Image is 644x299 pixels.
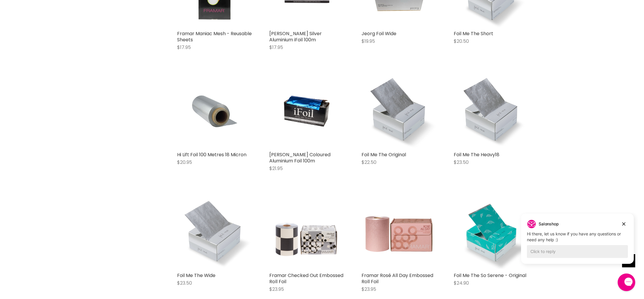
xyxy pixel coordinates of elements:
img: Framar Checked Out Embossed Roll Foil [269,195,344,269]
span: $21.95 [269,165,283,172]
img: Hi Lift Foil 100 Metres 18 Micron [190,74,239,149]
span: $20.50 [454,38,469,45]
img: Framar Rosé All Day Embossed Roll Foil [362,195,436,269]
iframe: Gorgias live chat campaigns [517,213,638,273]
span: $24.90 [454,280,469,286]
a: Foil Me The So Serene - Original [454,272,526,279]
span: $19.95 [362,38,375,45]
a: [PERSON_NAME] Silver Aluminium iFoil 100m [269,30,322,43]
span: $22.50 [362,159,376,166]
a: Foil Me The Heavy18 [454,151,499,158]
a: [PERSON_NAME] Coloured Aluminium Foil 100m [269,151,330,164]
span: $23.95 [362,286,376,293]
iframe: Gorgias live chat messenger [615,271,638,293]
a: Foil Me The Short [454,30,493,37]
a: Hi Lift Foil 100 Metres 18 Micron [177,151,246,158]
span: $17.95 [269,44,283,51]
a: Hi Lift Foil 100 Metres 18 Micron [177,74,252,149]
span: $20.95 [177,159,192,166]
a: Jeorg Foil Wide [362,30,396,37]
img: Foil Me The Heavy18 [454,74,528,149]
a: Foil Me The Original [362,151,406,158]
img: Foil Me The So Serene - Original [454,195,528,269]
img: Foil Me The Original [362,74,436,149]
span: $23.50 [177,280,192,286]
a: Framar Maniac Mesh - Reusable Sheets [177,30,252,43]
img: Robert de Soto Coloured Aluminium Foil 100m [282,74,332,149]
a: Framar Checked Out Embossed Roll Foil [269,272,343,285]
span: $23.95 [269,286,284,293]
a: Foil Me The Wide [177,272,215,279]
span: $23.50 [454,159,469,166]
span: $17.95 [177,44,191,51]
a: Foil Me The So Serene - Original [454,195,528,269]
img: Foil Me The Wide [177,195,252,269]
a: Framar Rosé All Day Embossed Roll Foil [362,272,433,285]
a: Robert de Soto Coloured Aluminium Foil 100m [269,74,344,149]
